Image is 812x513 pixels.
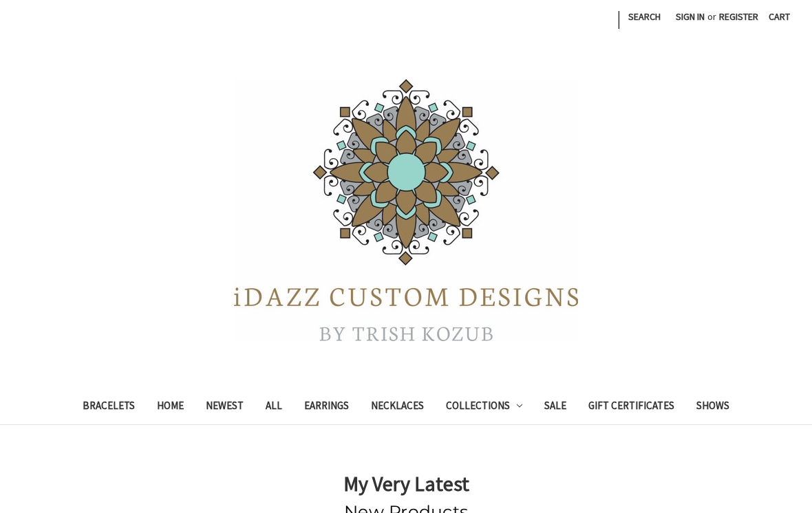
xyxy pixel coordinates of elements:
[685,391,740,424] a: Shows
[293,391,360,424] a: Earrings
[769,10,790,23] span: Cart
[616,6,621,32] li: |
[706,10,718,24] span: or
[577,391,685,424] a: Gift Certificates
[435,391,534,424] a: Collections
[195,391,255,424] a: Newest
[533,391,577,424] a: Sale
[234,79,578,341] img: iDazz Custom Designs
[343,470,469,496] strong: My Very Latest
[72,391,146,424] a: Bracelets
[255,391,293,424] a: All
[360,391,435,424] a: Necklaces
[146,391,195,424] a: Home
